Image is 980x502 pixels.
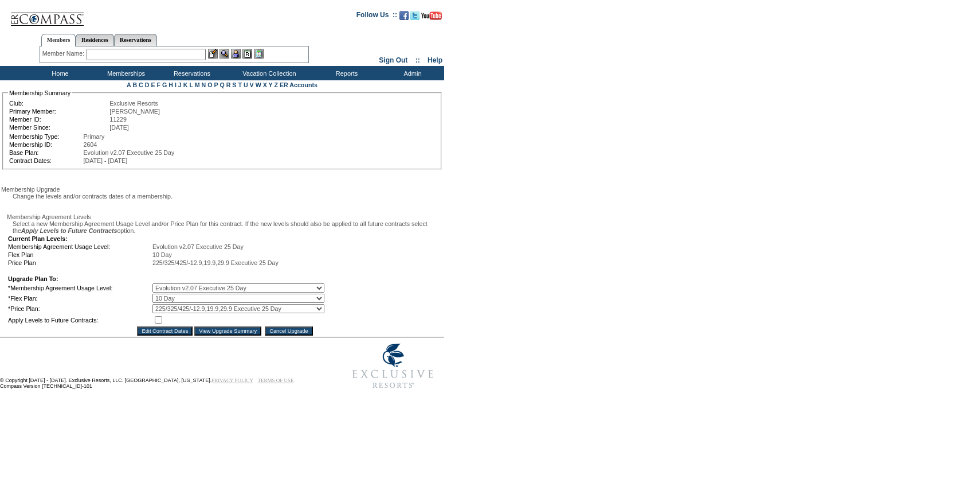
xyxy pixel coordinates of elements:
[274,81,278,88] a: Z
[41,34,76,46] a: Members
[7,193,443,200] div: Change the levels and/or contracts dates of a membership.
[194,326,261,336] input: View Upgrade Summary
[356,10,397,24] td: Follow Us ::
[132,81,137,88] a: B
[9,133,83,140] td: Membership Type:
[9,124,108,131] td: Member Since:
[162,81,167,88] a: G
[265,326,312,336] input: Cancel Upgrade
[145,81,150,88] a: D
[109,116,127,123] span: 11229
[219,81,224,88] a: Q
[139,81,143,88] a: C
[9,157,83,164] td: Contract Dates:
[109,124,129,131] span: [DATE]
[109,100,158,107] span: Exclusive Resorts
[244,81,248,88] a: U
[428,56,442,64] a: Help
[21,227,117,234] i: Apply Levels to Future Contracts
[9,141,83,148] td: Membership ID:
[269,81,273,88] a: Y
[84,141,97,148] span: 2604
[152,243,244,250] span: Evolution v2.07 Executive 25 Day
[399,14,409,21] a: Become our fan on Facebook
[280,81,317,88] a: ER Accounts
[195,81,200,88] a: M
[7,220,443,234] div: Select a new Membership Agreement Usage Level and/or Price Plan for this contract. If the new lev...
[114,34,157,46] a: Reservations
[231,49,241,59] img: Impersonate
[256,81,261,88] a: W
[421,11,442,20] img: Subscribe to our YouTube Channel
[399,11,409,20] img: Become our fan on Facebook
[8,294,151,303] td: *Flex Plan:
[42,49,87,59] div: Member Name:
[208,49,218,59] img: b_edit.gif
[242,49,252,59] img: Reservations
[258,378,294,383] a: TERMS OF USE
[175,81,177,88] a: I
[183,81,188,88] a: K
[224,66,312,80] td: Vacation Collection
[10,3,84,26] img: Compass Home
[226,81,231,88] a: R
[250,81,254,88] a: V
[127,81,131,88] a: A
[8,314,151,325] td: Apply Levels to Future Contracts:
[76,34,114,46] a: Residences
[9,149,83,156] td: Base Plan:
[207,81,212,88] a: O
[9,100,108,107] td: Club:
[415,56,420,64] span: ::
[84,149,175,156] span: Evolution v2.07 Executive 25 Day
[410,14,420,21] a: Follow us on Twitter
[8,235,324,242] td: Current Plan Levels:
[152,251,172,258] span: 10 Day
[178,81,182,88] a: J
[312,66,378,80] td: Reports
[7,213,443,220] div: Membership Agreement Levels
[263,81,267,88] a: X
[1,186,443,193] div: Membership Upgrade
[421,14,442,21] a: Subscribe to our YouTube Channel
[8,89,72,96] legend: Membership Summary
[211,378,253,383] a: PRIVACY POLICY
[84,157,128,164] span: [DATE] - [DATE]
[379,56,407,64] a: Sign Out
[219,49,229,59] img: View
[151,81,155,88] a: E
[8,251,151,258] td: Flex Plan
[168,81,173,88] a: H
[26,66,92,80] td: Home
[232,81,236,88] a: S
[202,81,206,88] a: N
[8,304,151,313] td: *Price Plan:
[8,259,151,266] td: Price Plan
[9,108,108,115] td: Primary Member:
[189,81,193,88] a: L
[8,275,324,282] td: Upgrade Plan To:
[158,66,224,80] td: Reservations
[342,337,444,395] img: Exclusive Resorts
[137,326,193,336] input: Edit Contract Dates
[8,283,151,293] td: *Membership Agreement Usage Level:
[410,11,420,20] img: Follow us on Twitter
[238,81,242,88] a: T
[9,116,108,123] td: Member ID:
[8,243,151,250] td: Membership Agreement Usage Level:
[378,66,444,80] td: Admin
[254,49,264,59] img: b_calculator.gif
[109,108,160,115] span: [PERSON_NAME]
[156,81,160,88] a: F
[92,66,158,80] td: Memberships
[152,259,279,266] span: 225/325/425/-12.9,19.9,29.9 Executive 25 Day
[214,81,218,88] a: P
[84,133,105,140] span: Primary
